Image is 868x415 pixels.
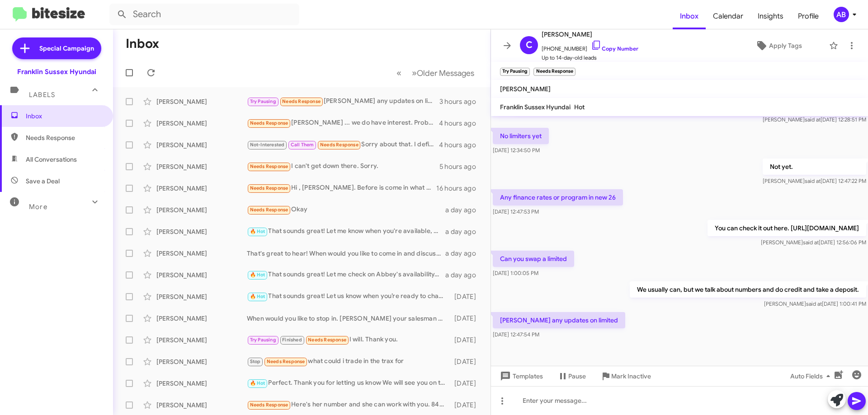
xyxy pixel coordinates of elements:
span: Needs Response [250,120,288,126]
div: 4 hours ago [439,119,483,128]
div: Hi , [PERSON_NAME]. Before is come in what is the best you can do for a Hyundai Ionic 5 SEL for a... [247,183,436,193]
div: Okay [247,205,445,215]
span: Older Messages [417,68,474,78]
p: You can check it out here. [URL][DOMAIN_NAME] [708,220,866,236]
p: [PERSON_NAME] any updates on limited [493,312,625,328]
span: Profile [791,3,826,29]
a: Special Campaign [12,37,101,59]
span: said at [805,177,821,184]
span: All Conversations [26,155,77,164]
div: [PERSON_NAME] [156,270,247,280]
div: That sounds great! Let me check on Abbey's availability. Which time works best for you, tonight o... [247,270,445,280]
div: [PERSON_NAME] [156,401,247,410]
span: Not-Interested [250,142,285,148]
span: Apply Tags [769,37,802,54]
button: Apply Tags [732,37,825,54]
div: a day ago [445,249,483,258]
span: Save a Deal [26,177,60,186]
div: [PERSON_NAME] [156,205,247,214]
span: Needs Response [26,133,103,142]
p: Any finance rates or program in new 26 [493,189,623,205]
p: Can you swap a limited [493,251,574,267]
span: [PHONE_NUMBER] [542,40,638,53]
input: Search [109,4,299,25]
div: a day ago [445,270,483,280]
div: [PERSON_NAME] [156,314,247,323]
a: Calendar [706,3,750,29]
span: More [29,203,47,211]
span: [PERSON_NAME] [DATE] 12:47:22 PM [763,177,866,184]
p: No limiters yet [493,128,549,144]
div: That sounds great! Let us know when you’re ready to chat. We look forward to helping you with you... [247,291,450,302]
span: [PERSON_NAME] [500,85,551,93]
span: [DATE] 12:47:53 PM [493,208,539,215]
span: Needs Response [250,402,288,408]
button: AB [826,7,858,22]
button: Auto Fields [783,368,841,384]
div: 16 hours ago [436,184,483,193]
span: « [396,67,401,79]
div: [PERSON_NAME] ... we do have interest. Prob better late next week. Considering a 5 or a 9 on 24 m... [247,118,439,128]
div: [DATE] [450,357,483,366]
div: what could i trade in the trax for [247,356,450,367]
span: Needs Response [320,142,359,148]
div: Franklin Sussex Hyundai [17,67,96,76]
div: I will. Thank you. [247,335,450,345]
h1: Inbox [126,37,159,51]
div: [PERSON_NAME] [156,336,247,345]
div: [PERSON_NAME] [156,140,247,149]
span: Try Pausing [250,98,276,104]
div: [PERSON_NAME] [156,357,247,366]
div: [DATE] [450,292,483,301]
a: Copy Number [591,45,638,52]
span: Needs Response [308,337,346,343]
span: Inbox [26,112,103,121]
span: Mark Inactive [611,368,651,384]
span: 🔥 Hot [250,294,265,299]
div: Here's her number and she can work with you. 8455379981 [247,400,450,410]
span: Special Campaign [39,44,94,53]
div: [DATE] [450,336,483,345]
button: Mark Inactive [593,368,658,384]
button: Next [406,64,480,82]
span: Needs Response [282,98,321,104]
span: Finished [282,337,302,343]
span: [PERSON_NAME] [DATE] 12:56:06 PM [761,239,866,246]
div: 3 hours ago [439,97,483,106]
span: » [412,67,417,79]
div: Perfect. Thank you for letting us know We will see you on the 14th at 1pm. [247,378,450,388]
span: said at [805,116,821,123]
div: [DATE] [450,379,483,388]
span: [PERSON_NAME] [DATE] 12:28:51 PM [763,116,866,123]
div: AB [834,7,849,22]
span: Needs Response [250,207,288,213]
span: Labels [29,91,55,99]
span: Insights [750,3,791,29]
span: C [526,38,533,52]
div: That sounds great! Let me know when you're available, and we can schedule a time for you to visit... [247,226,445,237]
span: [PERSON_NAME] [DATE] 1:00:41 PM [764,300,866,307]
div: I can't get down there. Sorry. [247,161,439,172]
p: We usually can, but we talk about numbers and do credit and take a deposit. [630,281,866,298]
div: [DATE] [450,401,483,410]
span: Pause [568,368,586,384]
span: Templates [498,368,543,384]
div: [DATE] [450,314,483,323]
div: 4 hours ago [439,140,483,149]
span: Up to 14-day-old leads [542,53,638,62]
span: Hot [574,103,585,111]
nav: Page navigation example [392,64,480,82]
span: Auto Fields [790,368,834,384]
span: 🔥 Hot [250,228,265,234]
div: [PERSON_NAME] [156,227,247,236]
a: Inbox [673,3,706,29]
span: said at [806,300,822,307]
div: Sorry about that. I definitely didn't call or know about it. [247,140,439,150]
span: [DATE] 12:34:50 PM [493,147,540,154]
div: That's great to hear! When would you like to come in and discuss further about your vehicle or an... [247,249,445,258]
div: 5 hours ago [439,162,483,171]
div: a day ago [445,227,483,236]
span: Call Them [291,142,314,148]
span: Stop [250,359,261,364]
